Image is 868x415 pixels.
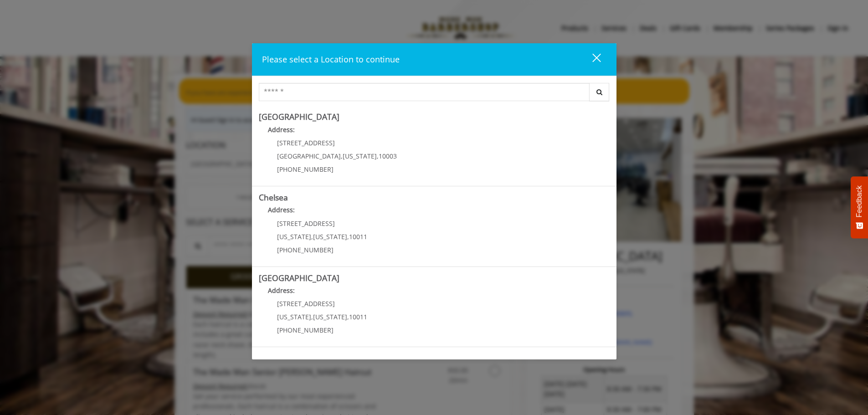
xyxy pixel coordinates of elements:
[268,286,295,295] b: Address:
[277,246,334,254] span: [PHONE_NUMBER]
[277,219,335,228] span: [STREET_ADDRESS]
[277,326,334,334] span: [PHONE_NUMBER]
[341,152,343,160] span: ,
[277,138,335,147] span: [STREET_ADDRESS]
[851,176,868,238] button: Feedback - Show survey
[343,152,377,160] span: [US_STATE]
[277,313,311,321] span: [US_STATE]
[259,192,288,203] b: Chelsea
[268,205,295,214] b: Address:
[313,313,347,321] span: [US_STATE]
[311,232,313,241] span: ,
[575,50,606,69] button: close dialog
[277,152,341,160] span: [GEOGRAPHIC_DATA]
[594,89,605,95] i: Search button
[347,232,349,241] span: ,
[259,83,610,106] div: Center Select
[277,232,311,241] span: [US_STATE]
[855,185,863,217] span: Feedback
[349,313,367,321] span: 10011
[582,53,600,67] div: close dialog
[262,54,400,65] span: Please select a Location to continue
[379,152,397,160] span: 10003
[277,299,335,308] span: [STREET_ADDRESS]
[259,111,339,122] b: [GEOGRAPHIC_DATA]
[313,232,347,241] span: [US_STATE]
[377,152,379,160] span: ,
[259,272,339,283] b: [GEOGRAPHIC_DATA]
[347,313,349,321] span: ,
[349,232,367,241] span: 10011
[311,313,313,321] span: ,
[268,125,295,134] b: Address:
[277,165,334,174] span: [PHONE_NUMBER]
[259,353,287,364] b: Flatiron
[259,83,590,101] input: Search Center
